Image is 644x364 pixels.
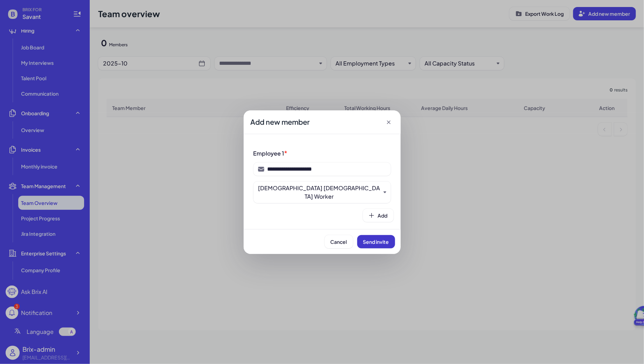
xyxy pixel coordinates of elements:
[357,235,395,248] button: Send invite
[363,209,394,222] button: Add
[363,239,389,245] span: Send invite
[251,117,310,127] span: Add new member
[325,235,353,248] button: Cancel
[331,239,347,245] span: Cancel
[253,150,284,157] span: Employee 1
[378,212,388,219] span: Add
[258,184,381,201] button: [DEMOGRAPHIC_DATA] [DEMOGRAPHIC_DATA] Worker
